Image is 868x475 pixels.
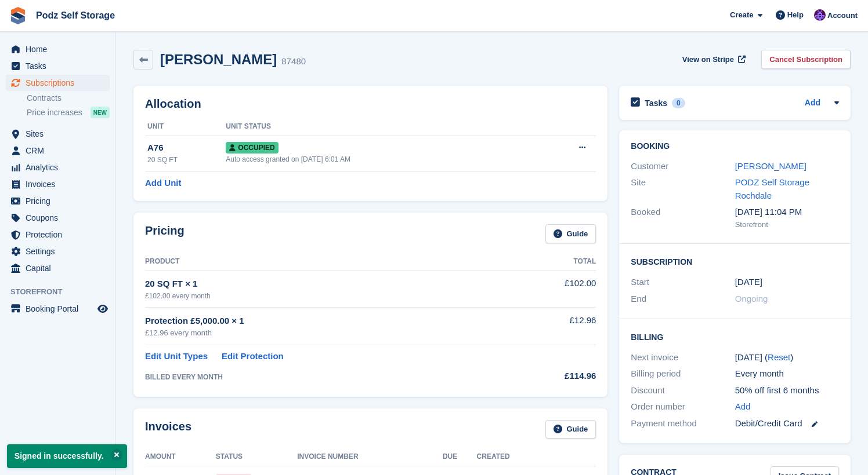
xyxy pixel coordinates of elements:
[26,226,95,243] span: Protection
[145,327,512,339] div: £12.96 every month
[6,226,110,243] a: menu
[512,253,596,271] th: Total
[145,448,216,466] th: Amount
[27,93,110,104] a: Contracts
[26,142,95,159] span: CRM
[10,286,115,298] span: Storefront
[6,210,110,226] a: menu
[477,448,596,466] th: Created
[145,420,191,439] h2: Invoices
[631,367,735,381] div: Billing period
[145,118,226,136] th: Unit
[735,206,839,219] div: [DATE] 11:04 PM
[735,417,839,430] div: Debit/Credit Card
[27,107,82,118] span: Price increases
[226,142,278,154] span: Occupied
[26,301,95,317] span: Booking Portal
[26,75,95,91] span: Subscriptions
[631,351,735,364] div: Next invoice
[7,444,127,468] p: Signed in successfully.
[827,10,858,21] span: Account
[443,448,477,466] th: Due
[735,161,806,171] a: [PERSON_NAME]
[26,210,95,226] span: Coupons
[6,243,110,260] a: menu
[735,400,751,414] a: Add
[631,384,735,397] div: Discount
[145,277,512,291] div: 20 SQ FT × 1
[735,219,839,231] div: Storefront
[735,177,809,200] a: PODZ Self Storage Rochdale
[631,176,735,202] div: Site
[512,370,596,383] div: £114.96
[6,75,110,91] a: menu
[682,54,734,65] span: View on Stripe
[145,315,512,328] div: Protection £5,000.00 × 1
[26,243,95,260] span: Settings
[631,255,839,267] h2: Subscription
[26,58,95,74] span: Tasks
[6,260,110,276] a: menu
[145,350,208,363] a: Edit Unit Types
[145,253,512,271] th: Product
[631,293,735,306] div: End
[147,141,226,155] div: A76
[26,126,95,142] span: Sites
[787,9,804,21] span: Help
[631,417,735,430] div: Payment method
[6,142,110,159] a: menu
[226,154,536,165] div: Auto access granted on [DATE] 6:01 AM
[6,41,110,57] a: menu
[631,160,735,173] div: Customer
[226,118,536,136] th: Unit Status
[730,9,753,21] span: Create
[6,193,110,209] a: menu
[145,224,185,243] h2: Pricing
[145,372,512,382] div: BILLED EVERY MONTH
[6,126,110,142] a: menu
[512,308,596,345] td: £12.96
[512,271,596,307] td: £102.00
[805,97,820,110] a: Add
[147,155,226,165] div: 20 SQ FT
[281,55,306,68] div: 87480
[216,448,297,466] th: Status
[735,294,768,304] span: Ongoing
[6,301,110,317] a: menu
[735,351,839,364] div: [DATE] ( )
[768,352,790,362] a: Reset
[631,142,839,151] h2: Booking
[26,193,95,209] span: Pricing
[145,291,512,301] div: £102.00 every month
[26,260,95,276] span: Capital
[26,159,95,176] span: Analytics
[631,400,735,414] div: Order number
[31,6,120,25] a: Podz Self Storage
[735,367,839,381] div: Every month
[631,276,735,289] div: Start
[6,176,110,192] a: menu
[222,350,284,363] a: Edit Protection
[645,98,667,108] h2: Tasks
[160,52,277,67] h2: [PERSON_NAME]
[26,176,95,192] span: Invoices
[6,159,110,176] a: menu
[814,9,826,21] img: Jawed Chowdhary
[297,448,443,466] th: Invoice Number
[145,177,181,190] a: Add Unit
[735,384,839,397] div: 50% off first 6 months
[631,206,735,230] div: Booked
[631,331,839,342] h2: Billing
[678,50,748,69] a: View on Stripe
[27,106,110,119] a: Price increases NEW
[545,420,596,439] a: Guide
[672,98,685,108] div: 0
[26,41,95,57] span: Home
[6,58,110,74] a: menu
[91,107,110,118] div: NEW
[761,50,851,69] a: Cancel Subscription
[145,97,596,111] h2: Allocation
[735,276,762,289] time: 2025-06-02 00:00:00 UTC
[96,302,110,316] a: Preview store
[9,7,27,24] img: stora-icon-8386f47178a22dfd0bd8f6a31ec36ba5ce8667c1dd55bd0f319d3a0aa187defe.svg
